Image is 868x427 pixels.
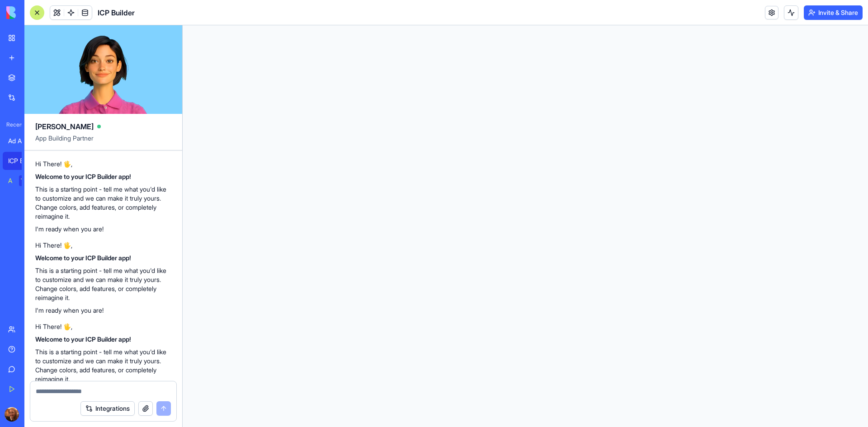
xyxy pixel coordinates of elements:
span: Recent [3,121,22,128]
p: Hi There! 🖐️, [35,322,171,331]
span: ICP Builder [98,7,135,18]
p: This is a starting point - tell me what you'd like to customize and we can make it truly yours. C... [35,347,171,384]
button: Invite & Share [804,5,863,20]
p: This is a starting point - tell me what you'd like to customize and we can make it truly yours. C... [35,266,171,302]
a: Ad Account Auditor [3,132,39,150]
button: Integrations [80,401,135,416]
img: ACg8ocKW1DqRt3DzdFhaMOehSF_DUco4x3vN4-i2MIuDdUBhkNTw4YU=s96-c [5,407,19,422]
p: I'm ready when you are! [35,306,171,315]
strong: Welcome to your ICP Builder app! [35,173,131,180]
a: ICP Builder [3,152,39,170]
div: TRY [19,175,33,186]
div: AI Logo Generator [8,176,13,185]
p: I'm ready when you are! [35,225,171,234]
div: ICP Builder [8,156,33,165]
span: App Building Partner [35,134,171,150]
strong: Welcome to your ICP Builder app! [35,254,131,262]
div: Ad Account Auditor [8,136,33,145]
p: This is a starting point - tell me what you'd like to customize and we can make it truly yours. C... [35,185,171,221]
a: AI Logo GeneratorTRY [3,172,39,190]
span: [PERSON_NAME] [35,121,94,132]
strong: Welcome to your ICP Builder app! [35,335,131,343]
p: Hi There! 🖐️, [35,241,171,250]
img: logo [6,6,62,19]
p: Hi There! 🖐️, [35,160,171,169]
